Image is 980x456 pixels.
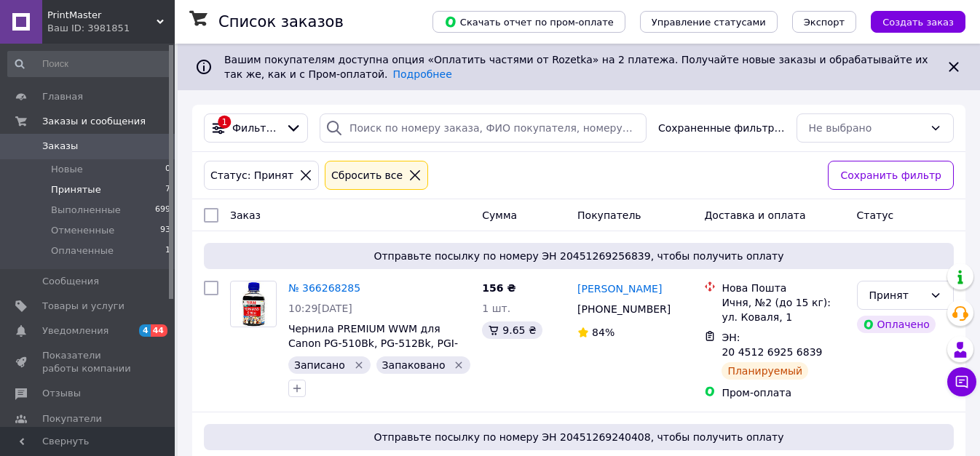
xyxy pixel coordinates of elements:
div: Ичня, №2 (до 15 кг): ул. Коваля, 1 [722,295,845,324]
span: Принятые [51,183,101,196]
div: Пром-оплата [722,385,845,400]
a: Чернила PREMIUM WWM для Canon PG-510Bk, PG-512Bk, PGI-520Bk 200г Black Пигментные C10, BP Top-tier [288,323,458,378]
div: Принят [869,287,924,303]
span: 156 ₴ [482,282,515,294]
input: Поиск [7,51,172,77]
div: [PHONE_NUMBER] [574,299,673,319]
span: Новые [51,163,83,176]
h1: Список заказов [218,13,344,31]
span: Управление статусами [652,17,766,28]
span: Покупатель [577,209,641,221]
span: Заказ [230,209,261,221]
span: Отзывы [42,387,81,400]
span: Сохраненные фильтры: [658,121,785,135]
span: Запаковано [382,359,446,371]
span: 1 [165,244,170,257]
div: Нова Пошта [722,281,845,295]
button: Создать заказ [871,11,965,33]
span: Сумма [482,209,517,221]
a: [PERSON_NAME] [577,281,662,296]
span: Вашим покупателям доступна опция «Оплатить частями от Rozetka» на 2 платежа. Получайте новые зака... [224,54,928,80]
span: Заказы [42,140,78,153]
span: Отмененные [51,224,114,237]
span: Записано [294,359,345,371]
span: Сообщения [42,275,99,288]
span: Статус [857,209,894,221]
svg: Удалить метку [353,359,365,371]
span: 10:29[DATE] [288,303,352,314]
span: 44 [151,324,167,337]
span: ЭН: 20 4512 6925 6839 [722,332,822,358]
span: Отправьте посылку по номеру ЭН 20451269256839, чтобы получить оплату [210,249,948,263]
span: 4 [139,324,151,337]
div: Не выбрано [809,120,924,136]
span: 1 шт. [482,303,510,314]
button: Управление статусами [640,11,778,33]
div: Сбросить все [328,167,406,183]
span: 0 [165,163,170,176]
span: 84% [592,327,615,338]
span: Товары и услуги [42,300,125,313]
span: 7 [165,183,170,196]
button: Скачать отчет по пром-оплате [432,11,625,33]
span: Заказы и сообщения [42,115,146,128]
span: Выполненные [51,204,121,217]
input: Поиск по номеру заказа, ФИО покупателя, номеру телефона, Email, номеру накладной [320,113,647,143]
div: 9.65 ₴ [482,321,542,339]
span: Сохранить фильтр [840,167,941,183]
span: Фильтры [232,121,280,135]
span: 93 [160,224,170,237]
a: № 366268285 [288,282,360,294]
div: Планируемый [722,362,808,380]
a: Создать заказ [856,15,965,27]
button: Экспорт [792,11,856,33]
div: Оплачено [857,316,936,333]
span: Уведомления [42,324,108,337]
a: Подробнее [393,68,452,80]
span: Создать заказ [882,17,954,28]
img: Фото товару [239,281,269,327]
span: Доставка и оплата [704,209,805,221]
span: Оплаченные [51,244,114,257]
span: Главная [42,90,83,103]
span: Отправьте посылку по номеру ЭН 20451269240408, чтобы получить оплату [210,430,948,444]
span: 699 [155,204,170,217]
button: Сохранить фильтр [828,161,954,190]
span: Скачать отчет по пром-оплате [444,15,614,28]
span: PrintMaster [47,9,157,22]
div: Статус: Принят [208,167,296,183]
svg: Удалить метку [453,359,465,371]
span: Экспорт [804,17,845,28]
div: Ваш ID: 3981851 [47,22,175,35]
a: Фото товару [230,281,277,327]
button: Чат с покупателем [947,367,976,396]
span: Показатели работы компании [42,349,135,375]
span: Покупатели [42,412,102,425]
